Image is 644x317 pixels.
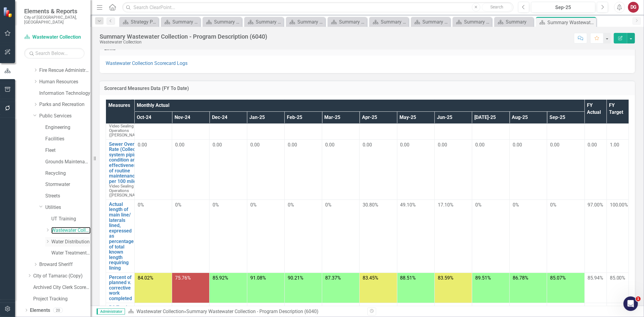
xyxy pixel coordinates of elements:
[288,202,294,208] span: 0%
[109,142,144,184] a: Sewer Overflow Rate (Collection system piping condition and effectiveness of routine maintenance)...
[45,170,91,177] a: Recycling
[422,18,449,26] div: Summary Public Services/Streets - Program Description (5020)
[288,275,303,281] span: 90.21%
[475,305,503,311] span: 6,059,274.19
[109,275,132,301] a: Percent of planned v. corrective work completed
[400,202,416,208] span: 49.10%
[45,181,91,188] a: Stormwater
[106,273,135,303] td: Double-Click to Edit Right Click for Context Menu
[39,261,91,268] a: Broward Sheriff
[138,275,153,281] span: 84.02%
[329,18,365,26] a: Summary Public Services/Operations - Program Description (5005)
[51,239,91,245] a: Water Distribution
[45,124,91,131] a: Engineering
[131,18,157,26] div: Strategy Page
[122,2,514,13] input: Search ClearPoint...
[363,275,378,281] span: 83.45%
[588,305,615,311] span: 6,198,135.35
[162,18,199,26] a: Summary Public Services Engineering - Program Description (5002/6002)
[256,18,282,26] div: Summary Public Services/Fleet Management (5080)
[550,275,566,281] span: 85.07%
[363,202,378,208] span: 30.80%
[45,136,91,142] a: Facilities
[588,142,597,148] span: 0.00
[213,142,222,148] span: 0.00
[39,78,91,85] a: Human Resources
[513,202,519,208] span: 0%
[53,308,63,313] div: 20
[97,309,125,315] span: Administrator
[588,275,604,281] span: 85.94%
[250,202,257,208] span: 0%
[250,142,260,148] span: 0.00
[496,18,532,26] a: Summary
[30,307,50,314] a: Elements
[51,227,91,234] a: Wastewater Collection
[325,305,353,311] span: 6,217,873.25
[128,308,363,315] div: »
[250,275,266,281] span: 91.08%
[610,202,628,208] span: 100.00%
[39,90,91,97] a: Information Technology
[325,275,341,281] span: 87.37%
[106,139,135,200] td: Double-Click to Edit Right Click for Context Menu
[3,7,14,17] img: ClearPoint Strategy
[246,18,282,26] a: Summary Public Services/Fleet Management (5080)
[45,193,91,200] a: Streets
[39,67,91,74] a: Fire Rescue Administration
[339,18,365,26] div: Summary Public Services/Operations - Program Description (5005)
[623,296,638,311] iframe: Intercom live chat
[213,305,240,311] span: 6,263,864.52
[100,40,267,44] div: Wastewater Collection
[175,202,181,208] span: 0%
[363,305,390,311] span: 6,057,648.94
[106,111,135,139] td: Double-Click to Edit Right Click for Context Menu
[33,296,91,303] a: Project Tracking
[109,123,144,137] span: Video Sealing Operations ([PERSON_NAME])
[51,216,91,223] a: UT Training
[438,142,447,148] span: 0.00
[287,18,324,26] a: Summary Public Services/Grounds Maintenance - Program Description (5090)
[438,275,453,281] span: 83.59%
[45,147,91,154] a: Fleet
[250,305,278,311] span: 6,568,252.38
[24,8,85,15] span: Elements & Reports
[109,184,144,197] span: Video Sealing Operations ([PERSON_NAME])
[104,86,630,91] h3: Scorecard Measures Data (FY To Date)
[100,33,267,40] div: Summary Wastewater Collection - Program Description (6040)
[550,202,556,208] span: 0%
[39,101,91,108] a: Parks and Recreation
[475,142,485,148] span: 0.00
[297,18,324,26] div: Summary Public Services/Grounds Maintenance - Program Description (5090)
[175,142,184,148] span: 0.00
[513,305,540,311] span: 6,238,851.61
[121,18,157,26] a: Strategy Page
[24,48,85,59] input: Search Below...
[106,200,135,273] td: Double-Click to Edit Right Click for Context Menu
[33,273,91,280] a: City of Tamarac (Copy)
[506,18,532,26] div: Summary
[400,275,416,281] span: 88.51%
[412,18,449,26] a: Summary Public Services/Streets - Program Description (5020)
[400,305,428,311] span: 5,923,894.05
[175,305,203,311] span: 6,452,765.52
[24,15,85,25] small: City of [GEOGRAPHIC_DATA], [GEOGRAPHIC_DATA]
[45,158,91,165] a: Grounds Maintenance
[400,142,410,148] span: 0.00
[175,275,191,281] span: 75.76%
[214,18,240,26] div: Summary Public Services/Facility Management - Program Description (5040)
[325,202,332,208] span: 0%
[533,4,593,11] div: Sep-25
[513,142,522,148] span: 0.00
[475,202,482,208] span: 0%
[204,18,240,26] a: Summary Public Services/Facility Management - Program Description (5040)
[588,202,604,208] span: 97.00%
[213,202,219,208] span: 0%
[106,60,187,66] a: Wastewater Collection Scorecard Logs
[610,142,619,148] span: 1.00
[636,296,641,301] span: 1
[51,250,91,257] a: Water Treatment Plant
[325,142,335,148] span: 0.00
[136,309,184,314] a: Wastewater Collection
[138,202,144,208] span: 0%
